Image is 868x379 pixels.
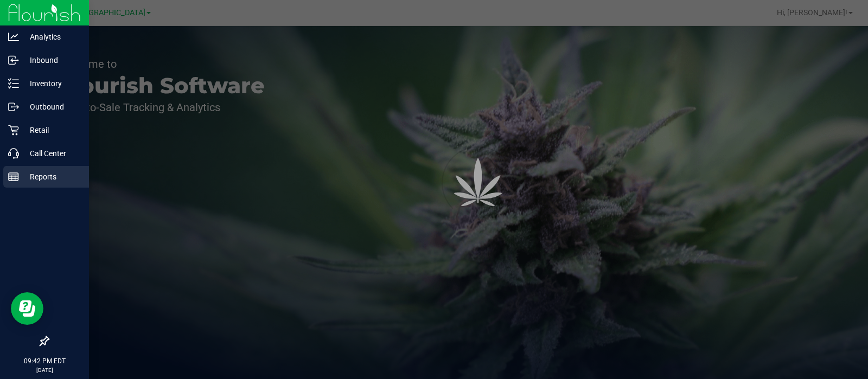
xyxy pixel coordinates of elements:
p: Reports [19,170,84,183]
inline-svg: Retail [8,125,19,136]
p: Inbound [19,54,84,67]
p: [DATE] [5,366,84,374]
p: Outbound [19,100,84,113]
inline-svg: Call Center [8,148,19,159]
p: Inventory [19,77,84,90]
p: Call Center [19,147,84,160]
inline-svg: Inbound [8,55,19,66]
inline-svg: Outbound [8,101,19,112]
inline-svg: Inventory [8,78,19,89]
p: 09:42 PM EDT [5,356,84,366]
inline-svg: Reports [8,171,19,182]
p: Retail [19,124,84,137]
p: Analytics [19,30,84,43]
iframe: Resource center [11,292,43,325]
inline-svg: Analytics [8,31,19,42]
